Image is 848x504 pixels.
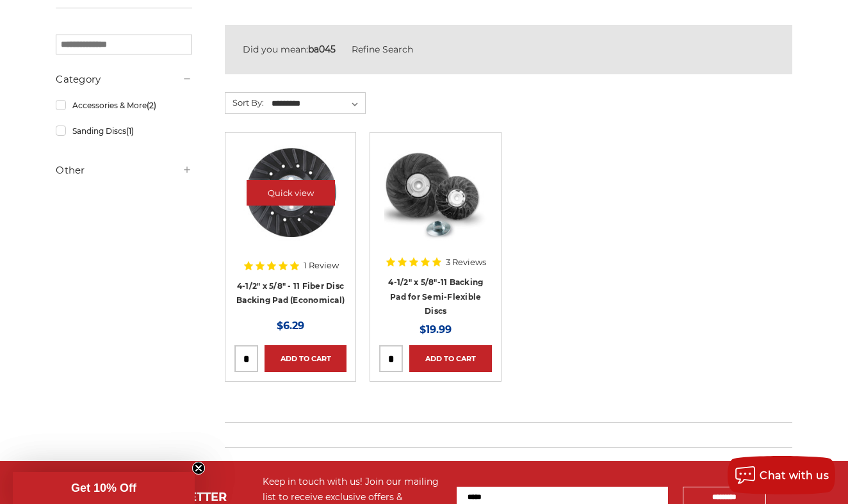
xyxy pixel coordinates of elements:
strong: ba045 [308,44,336,55]
button: Chat with us [728,456,835,494]
a: Add to Cart [409,345,492,372]
a: Refine Search [352,44,413,55]
a: Quick view [247,180,335,206]
span: Chat with us [760,469,829,482]
a: Add to Cart [265,345,347,372]
span: Get 10% Off [71,482,136,494]
select: Sort By: [270,94,365,113]
a: 4-1/2" x 5/8"-11 Backing Pad for Semi-Flexible Discs [379,142,492,254]
button: Close teaser [192,462,205,475]
span: $19.99 [420,323,452,336]
label: Sort By: [225,93,264,112]
img: Resin disc backing pad measuring 4 1/2 inches, an essential grinder accessory from Empire Abrasives [240,142,342,244]
div: Get 10% OffClose teaser [13,472,195,504]
a: 4-1/2" x 5/8" - 11 Fiber Disc Backing Pad (Economical) [236,281,345,305]
a: Accessories & More [56,94,192,117]
span: (1) [126,126,134,136]
span: (2) [147,101,156,110]
div: Did you mean: [243,43,774,56]
a: Sanding Discs [56,120,192,142]
a: Resin disc backing pad measuring 4 1/2 inches, an essential grinder accessory from Empire Abrasives [234,142,347,254]
h5: Category [56,72,192,87]
h5: Other [56,163,192,178]
img: 4-1/2" x 5/8"-11 Backing Pad for Semi-Flexible Discs [384,142,487,244]
span: $6.29 [277,320,304,332]
span: 3 Reviews [446,258,486,266]
a: Quick view [391,180,480,206]
span: 1 Review [304,261,339,270]
a: 4-1/2" x 5/8"-11 Backing Pad for Semi-Flexible Discs [388,277,483,316]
